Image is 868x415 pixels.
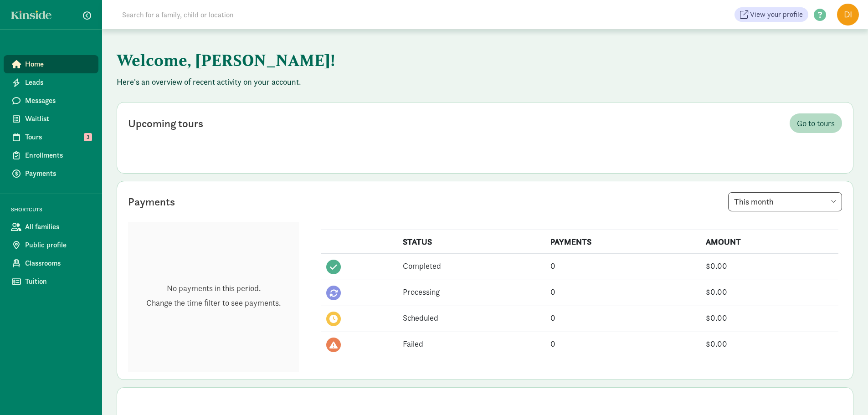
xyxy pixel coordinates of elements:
[25,276,91,287] span: Tuition
[25,240,91,251] span: Public profile
[25,168,91,179] span: Payments
[706,260,833,272] div: $0.00
[4,110,98,128] a: Waitlist
[734,7,808,22] a: View your profile
[146,297,281,308] p: Change the time filter to see payments.
[25,150,91,161] span: Enrollments
[750,9,803,20] span: View your profile
[117,77,853,87] p: Here's an overview of recent activity on your account.
[25,132,91,143] span: Tours
[545,230,701,254] th: PAYMENTS
[550,338,695,350] div: 0
[4,272,98,291] a: Tuition
[706,286,833,298] div: $0.00
[4,218,98,236] a: All families
[128,115,203,132] div: Upcoming tours
[797,117,835,129] span: Go to tours
[146,283,281,294] p: No payments in this period.
[4,146,98,164] a: Enrollments
[700,230,838,254] th: AMOUNT
[822,371,868,415] iframe: Chat Widget
[790,113,842,133] a: Go to tours
[25,113,91,124] span: Waitlist
[706,312,833,324] div: $0.00
[706,338,833,350] div: $0.00
[4,236,98,254] a: Public profile
[4,254,98,272] a: Classrooms
[397,230,545,254] th: STATUS
[550,312,695,324] div: 0
[403,286,539,298] div: Processing
[25,258,91,269] span: Classrooms
[403,260,539,272] div: Completed
[550,260,695,272] div: 0
[4,73,98,92] a: Leads
[550,286,695,298] div: 0
[4,92,98,110] a: Messages
[25,95,91,106] span: Messages
[25,77,91,88] span: Leads
[4,164,98,183] a: Payments
[84,133,92,141] span: 3
[4,55,98,73] a: Home
[403,338,539,350] div: Failed
[25,221,91,232] span: All families
[25,59,91,70] span: Home
[4,128,98,146] a: Tours 3
[403,312,539,324] div: Scheduled
[117,5,372,24] input: Search for a family, child or location
[117,44,568,77] h1: Welcome, [PERSON_NAME]!
[128,194,175,210] div: Payments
